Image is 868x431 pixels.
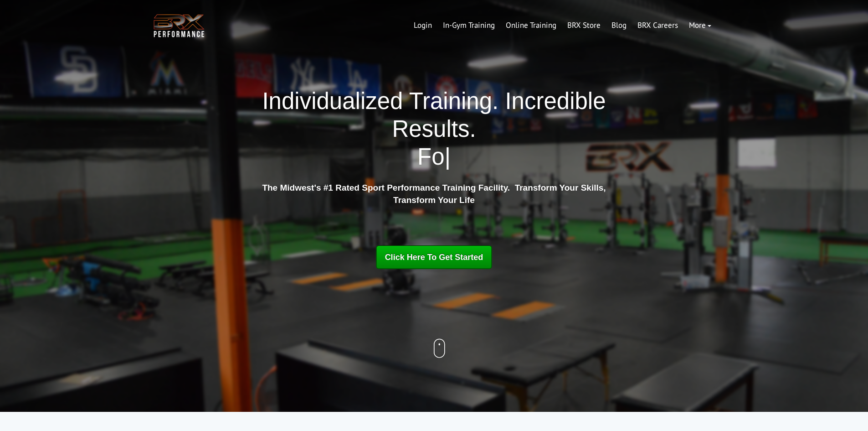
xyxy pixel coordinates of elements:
[445,144,451,170] span: |
[562,15,606,36] a: BRX Store
[385,253,483,262] span: Click Here To Get Started
[683,15,717,36] a: More
[152,12,206,40] img: BRX Transparent Logo-2
[262,183,606,205] strong: The Midwest's #1 Rated Sport Performance Training Facility. Transform Your Skills, Transform Your...
[408,15,437,36] a: Login
[437,15,500,36] a: In-Gym Training
[376,245,493,269] a: Click Here To Get Started
[259,87,610,171] h1: Individualized Training. Incredible Results.
[606,15,632,36] a: Blog
[417,144,445,170] span: Fo
[632,15,683,36] a: BRX Careers
[408,15,717,36] div: Navigation Menu
[500,15,562,36] a: Online Training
